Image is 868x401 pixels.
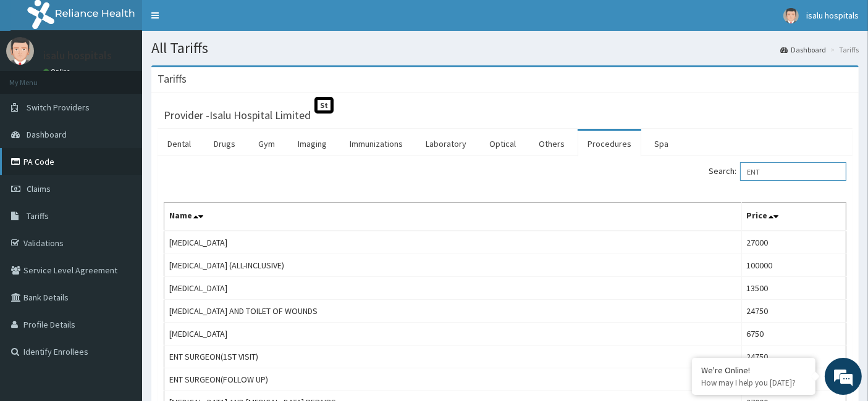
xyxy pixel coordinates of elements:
[529,131,575,157] a: Others
[340,131,413,157] a: Immunizations
[741,277,846,300] td: 13500
[741,203,846,231] th: Price
[164,368,742,391] td: ENT SURGEON(FOLLOW UP)
[806,10,859,21] span: isalu hospitals
[479,131,526,157] a: Optical
[248,131,285,157] a: Gym
[164,203,742,231] th: Name
[43,67,73,76] a: Online
[578,131,641,157] a: Procedures
[27,210,49,221] span: Tariffs
[151,40,859,56] h1: All Tariffs
[164,110,311,121] h3: Provider - Isalu Hospital Limited
[740,162,846,181] input: Search:
[780,44,826,55] a: Dashboard
[741,345,846,368] td: 24750
[158,73,187,85] h3: Tariffs
[709,162,846,181] label: Search:
[27,102,90,113] span: Switch Providers
[827,44,859,55] li: Tariffs
[741,254,846,277] td: 100000
[203,6,232,36] div: Minimize live chat window
[314,97,334,114] span: St
[741,300,846,323] td: 24750
[6,269,235,312] textarea: Type your message and hit 'Enter'
[158,131,201,157] a: Dental
[27,129,67,140] span: Dashboard
[701,378,806,388] p: How may I help you today?
[741,323,846,345] td: 6750
[27,183,51,194] span: Claims
[164,231,742,254] td: [MEDICAL_DATA]
[288,131,337,157] a: Imaging
[741,231,846,254] td: 27000
[164,254,742,277] td: [MEDICAL_DATA] (ALL-INCLUSIVE)
[72,122,171,246] span: We're online!
[164,277,742,300] td: [MEDICAL_DATA]
[783,8,799,23] img: User Image
[6,37,34,65] img: User Image
[164,345,742,368] td: ENT SURGEON(1ST VISIT)
[416,131,476,157] a: Laboratory
[644,131,678,157] a: Spa
[204,131,245,157] a: Drugs
[164,300,742,323] td: [MEDICAL_DATA] AND TOILET OF WOUNDS
[164,323,742,345] td: [MEDICAL_DATA]
[64,69,208,85] div: Chat with us now
[23,62,50,93] img: d_794563401_company_1708531726252_794563401
[43,50,112,61] p: isalu hospitals
[701,365,806,376] div: We're Online!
